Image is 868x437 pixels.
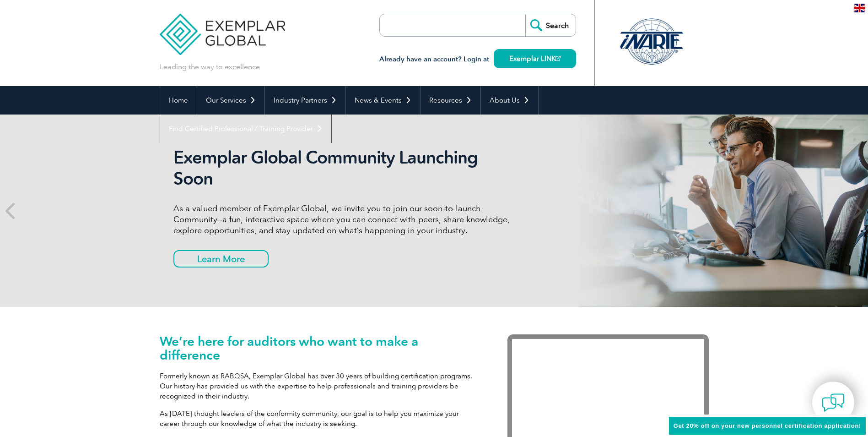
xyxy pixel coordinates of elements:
img: open_square.png [555,56,561,61]
a: Learn More [173,250,269,268]
h3: Already have an account? Login at [379,54,576,65]
a: News & Events [346,86,420,115]
h2: Exemplar Global Community Launching Soon [173,147,517,189]
p: As a valued member of Exemplar Global, we invite you to join our soon-to-launch Community—a fun, ... [173,203,517,236]
p: Formerly known as RABQSA, Exemplar Global has over 30 years of building certification programs. O... [160,371,480,401]
a: Our Services [197,86,264,115]
h1: We’re here for auditors who want to make a difference [160,334,480,362]
input: Search [525,14,576,36]
a: Exemplar LINK [494,49,576,68]
a: Home [160,86,197,115]
p: As [DATE] thought leaders of the conformity community, our goal is to help you maximize your care... [160,409,480,429]
p: Leading the way to excellence [160,62,260,72]
img: en [854,4,865,12]
a: About Us [481,86,538,115]
span: Get 20% off on your new personnel certification application! [674,422,861,429]
img: contact-chat.png [822,391,845,414]
a: Industry Partners [265,86,345,115]
a: Find Certified Professional / Training Provider [160,115,331,143]
a: Resources [421,86,480,115]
